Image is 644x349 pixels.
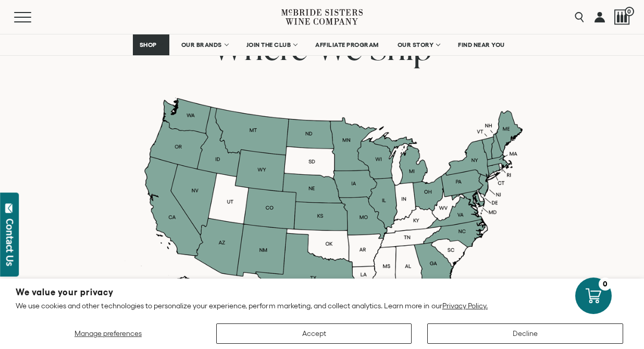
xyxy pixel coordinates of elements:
a: OUR BRANDS [175,34,234,55]
span: FIND NEAR YOU [458,41,505,49]
span: AFFILIATE PROGRAM [315,41,379,49]
button: Decline [427,323,623,344]
a: FIND NEAR YOU [451,34,512,55]
h2: We value your privacy [16,288,628,297]
a: SHOP [133,34,169,55]
span: 0 [625,7,634,16]
a: JOIN THE CLUB [240,34,304,55]
span: OUR STORY [398,41,434,49]
div: Contact Us [5,219,15,266]
a: Privacy Policy. [442,302,488,310]
button: Accept [216,323,412,344]
p: We use cookies and other technologies to personalize your experience, perform marketing, and coll... [16,301,628,310]
span: JOIN THE CLUB [246,41,291,49]
span: SHOP [140,41,157,49]
span: OUR BRANDS [181,41,222,49]
a: OUR STORY [391,34,447,55]
div: 0 [599,278,612,291]
button: Manage preferences [16,323,201,344]
span: Manage preferences [75,329,142,338]
a: AFFILIATE PROGRAM [308,34,386,55]
button: Mobile Menu Trigger [14,12,52,22]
